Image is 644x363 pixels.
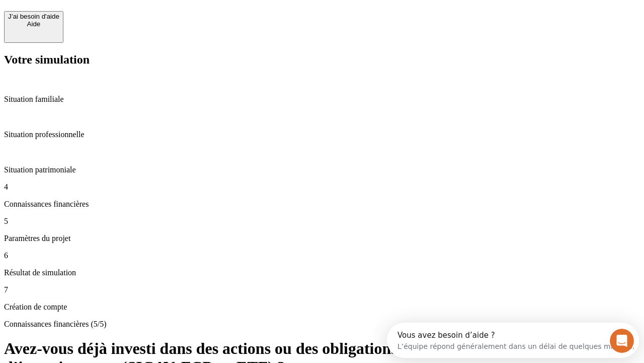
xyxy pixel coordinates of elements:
div: L’équipe répond généralement dans un délai de quelques minutes. [11,17,248,27]
button: J’ai besoin d'aideAide [4,11,63,43]
p: Résultat de simulation [4,268,640,277]
p: 5 [4,217,640,226]
p: Connaissances financières [4,200,640,209]
div: Vous avez besoin d’aide ? [11,9,248,17]
p: 7 [4,285,640,294]
p: 4 [4,183,640,192]
iframe: Intercom live chat discovery launcher [387,323,639,358]
p: 6 [4,251,640,260]
div: Ouvrir le Messenger Intercom [4,4,277,32]
iframe: Intercom live chat [610,329,634,353]
p: Situation patrimoniale [4,165,640,174]
div: Aide [8,20,59,28]
p: Création de compte [4,302,640,312]
p: Situation professionnelle [4,130,640,139]
div: J’ai besoin d'aide [8,13,59,20]
p: Connaissances financières (5/5) [4,320,640,329]
p: Paramètres du projet [4,234,640,243]
p: Situation familiale [4,95,640,104]
h2: Votre simulation [4,53,640,67]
